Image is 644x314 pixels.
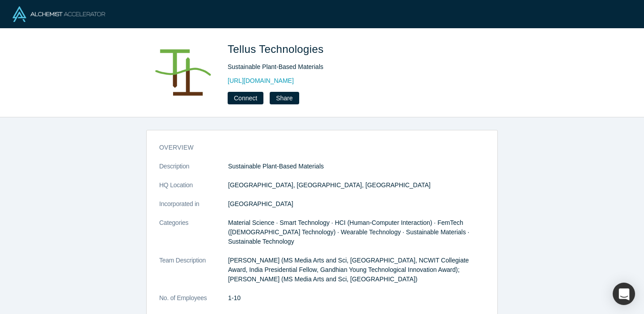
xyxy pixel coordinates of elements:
[228,43,327,55] span: Tellus Technologies
[228,256,485,284] p: [PERSON_NAME] (MS Media Arts and Sci, [GEOGRAPHIC_DATA], NCWIT Collegiate Award, India Presidenti...
[228,62,478,72] div: Sustainable Plant-Based Materials
[153,41,215,104] img: Tellus Technologies's Logo
[159,199,228,218] dt: Incorporated in
[228,181,485,190] dd: [GEOGRAPHIC_DATA], [GEOGRAPHIC_DATA], [GEOGRAPHIC_DATA]
[228,76,294,86] a: [URL][DOMAIN_NAME]
[270,92,299,104] button: Share
[228,293,485,303] dd: 1-10
[228,199,485,209] dd: [GEOGRAPHIC_DATA]
[228,162,485,171] p: Sustainable Plant-Based Materials
[159,181,228,199] dt: HQ Location
[159,256,228,293] dt: Team Description
[228,219,470,245] span: Material Science · Smart Technology · HCI (Human-Computer Interaction) · FemTech ([DEMOGRAPHIC_DA...
[159,218,228,256] dt: Categories
[159,162,228,181] dt: Description
[159,293,228,312] dt: No. of Employees
[228,92,263,104] button: Connect
[159,143,472,152] h3: overview
[13,6,105,22] img: Alchemist Logo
